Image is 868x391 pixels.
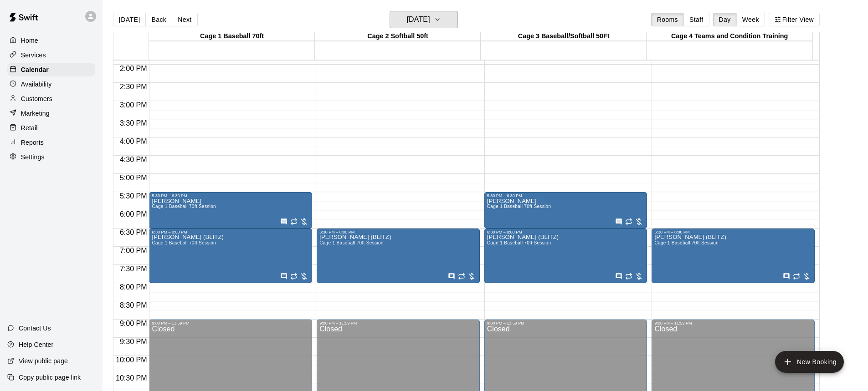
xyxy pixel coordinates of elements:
[21,36,38,45] p: Home
[118,156,149,163] span: 4:30 PM
[319,321,477,325] div: 9:00 PM – 11:59 PM
[118,229,149,236] span: 6:30 PM
[19,324,51,333] p: Contact Us
[21,109,50,118] p: Marketing
[615,273,622,280] svg: Has notes
[7,92,95,106] a: Customers
[118,137,149,145] span: 4:00 PM
[390,11,458,28] button: [DATE]
[487,193,645,198] div: 5:30 PM – 6:30 PM
[172,13,197,26] button: Next
[647,32,812,41] div: Cage 4 Teams and Condition Training
[118,192,149,200] span: 5:30 PM
[458,273,465,280] span: Recurring event
[319,230,477,234] div: 6:30 PM – 8:00 PM
[21,65,49,74] p: Calendar
[145,13,172,26] button: Back
[487,230,645,234] div: 6:30 PM – 8:00 PM
[290,273,298,280] span: Recurring event
[7,48,95,62] a: Services
[615,218,622,225] svg: Has notes
[319,240,384,245] span: Cage 1 Baseball 70ft Session
[7,150,95,164] a: Settings
[736,13,765,26] button: Week
[7,107,95,120] a: Marketing
[487,321,645,325] div: 9:00 PM – 11:59 PM
[21,51,46,60] p: Services
[625,273,632,280] span: Recurring event
[487,240,551,245] span: Cage 1 Baseball 70ft Session
[654,230,812,234] div: 6:30 PM – 8:00 PM
[317,229,480,283] div: 6:30 PM – 8:00 PM: Cage 1 Baseball 70ft Session
[118,320,149,327] span: 9:00 PM
[21,123,38,132] p: Retail
[113,374,149,382] span: 10:30 PM
[290,218,298,225] span: Recurring event
[21,80,52,89] p: Availability
[19,340,53,349] p: Help Center
[21,94,52,103] p: Customers
[152,230,309,234] div: 6:30 PM – 8:00 PM
[118,119,149,127] span: 3:30 PM
[118,338,149,345] span: 9:30 PM
[118,83,149,91] span: 2:30 PM
[21,152,45,162] p: Settings
[280,218,288,225] svg: Has notes
[118,265,149,273] span: 7:30 PM
[481,32,647,41] div: Cage 3 Baseball/Softball 50Ft
[7,121,95,135] a: Retail
[149,32,315,41] div: Cage 1 Baseball 70ft
[7,136,95,149] a: Reports
[652,229,815,283] div: 6:30 PM – 8:00 PM: Cage 1 Baseball 70ft Session
[683,13,709,26] button: Staff
[19,373,81,382] p: Copy public page link
[315,32,481,41] div: Cage 2 Softball 50ft
[793,273,800,280] span: Recurring event
[280,273,288,280] svg: Has notes
[118,283,149,291] span: 8:00 PM
[484,229,647,283] div: 6:30 PM – 8:00 PM: Cage 1 Baseball 70ft Session
[118,301,149,309] span: 8:30 PM
[118,65,149,72] span: 2:00 PM
[775,351,844,373] button: add
[487,204,551,209] span: Cage 1 Baseball 70ft Session
[118,101,149,109] span: 3:00 PM
[19,356,68,366] p: View public page
[654,321,812,325] div: 9:00 PM – 11:59 PM
[118,210,149,218] span: 6:00 PM
[152,321,309,325] div: 9:00 PM – 11:59 PM
[113,356,149,364] span: 10:00 PM
[484,192,647,229] div: 5:30 PM – 6:30 PM: Cage 1 Baseball 70ft Session
[149,229,312,283] div: 6:30 PM – 8:00 PM: Cage 1 Baseball 70ft Session
[152,193,309,198] div: 5:30 PM – 6:30 PM
[149,192,312,229] div: 5:30 PM – 6:30 PM: Cage 1 Baseball 70ft Session
[654,240,719,245] span: Cage 1 Baseball 70ft Session
[713,13,737,26] button: Day
[651,13,684,26] button: Rooms
[152,204,216,209] span: Cage 1 Baseball 70ft Session
[113,13,146,26] button: [DATE]
[118,247,149,254] span: 7:00 PM
[769,13,820,26] button: Filter View
[152,240,216,245] span: Cage 1 Baseball 70ft Session
[407,13,430,26] h6: [DATE]
[448,273,455,280] svg: Has notes
[21,138,44,147] p: Reports
[118,174,149,182] span: 5:00 PM
[7,77,95,91] a: Availability
[7,34,95,47] a: Home
[7,63,95,76] a: Calendar
[625,218,632,225] span: Recurring event
[783,273,790,280] svg: Has notes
